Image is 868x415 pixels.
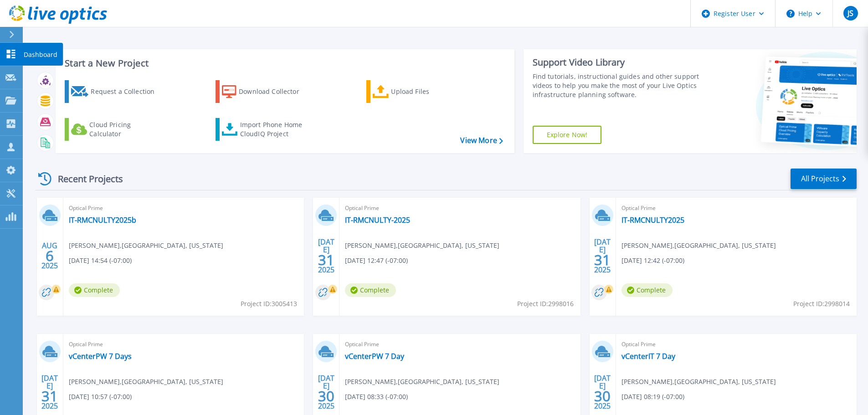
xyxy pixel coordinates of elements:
[241,299,297,309] span: Project ID: 3005413
[621,392,684,402] span: [DATE] 08:19 (-07:00)
[621,203,851,213] span: Optical Prime
[345,256,408,266] span: [DATE] 12:47 (-07:00)
[517,299,574,309] span: Project ID: 2998016
[594,256,611,264] span: 31
[69,392,132,402] span: [DATE] 10:57 (-07:00)
[594,239,611,272] div: [DATE] 2025
[621,339,851,349] span: Optical Prime
[240,120,311,138] div: Import Phone Home CloudIQ Project
[345,203,575,213] span: Optical Prime
[318,256,334,264] span: 31
[594,392,611,400] span: 30
[621,241,776,251] span: [PERSON_NAME] , [GEOGRAPHIC_DATA], [US_STATE]
[621,283,673,297] span: Complete
[216,80,317,103] a: Download Collector
[65,58,503,68] h3: Start a New Project
[345,352,404,361] a: vCenterPW 7 Day
[345,283,396,297] span: Complete
[345,241,499,251] span: [PERSON_NAME] , [GEOGRAPHIC_DATA], [US_STATE]
[318,392,334,400] span: 30
[460,136,503,145] a: View More
[594,375,611,409] div: [DATE] 2025
[318,239,335,272] div: [DATE] 2025
[345,377,499,387] span: [PERSON_NAME] , [GEOGRAPHIC_DATA], [US_STATE]
[239,82,312,101] div: Download Collector
[69,339,298,349] span: Optical Prime
[69,377,223,387] span: [PERSON_NAME] , [GEOGRAPHIC_DATA], [US_STATE]
[41,375,58,409] div: [DATE] 2025
[69,283,120,297] span: Complete
[46,252,54,260] span: 6
[91,82,164,101] div: Request a Collection
[847,10,853,17] span: JS
[366,80,468,103] a: Upload Files
[24,43,57,67] p: Dashboard
[41,239,58,272] div: AUG 2025
[791,169,857,189] a: All Projects
[345,215,410,225] a: IT-RMCNULTY-2025
[69,241,223,251] span: [PERSON_NAME] , [GEOGRAPHIC_DATA], [US_STATE]
[533,72,703,99] div: Find tutorials, instructional guides and other support videos to help you make the most of your L...
[65,80,166,103] a: Request a Collection
[65,118,166,141] a: Cloud Pricing Calculator
[69,203,298,213] span: Optical Prime
[35,168,135,190] div: Recent Projects
[621,215,684,225] a: IT-RMCNULTY2025
[89,120,162,138] div: Cloud Pricing Calculator
[621,377,776,387] span: [PERSON_NAME] , [GEOGRAPHIC_DATA], [US_STATE]
[69,352,132,361] a: vCenterPW 7 Days
[621,352,675,361] a: vCenterIT 7 Day
[345,339,575,349] span: Optical Prime
[69,215,136,225] a: IT-RMCNULTY2025b
[621,256,684,266] span: [DATE] 12:42 (-07:00)
[793,299,850,309] span: Project ID: 2998014
[318,375,335,409] div: [DATE] 2025
[391,82,464,101] div: Upload Files
[533,56,703,68] div: Support Video Library
[533,126,602,144] a: Explore Now!
[69,256,132,266] span: [DATE] 14:54 (-07:00)
[345,392,408,402] span: [DATE] 08:33 (-07:00)
[41,392,58,400] span: 31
